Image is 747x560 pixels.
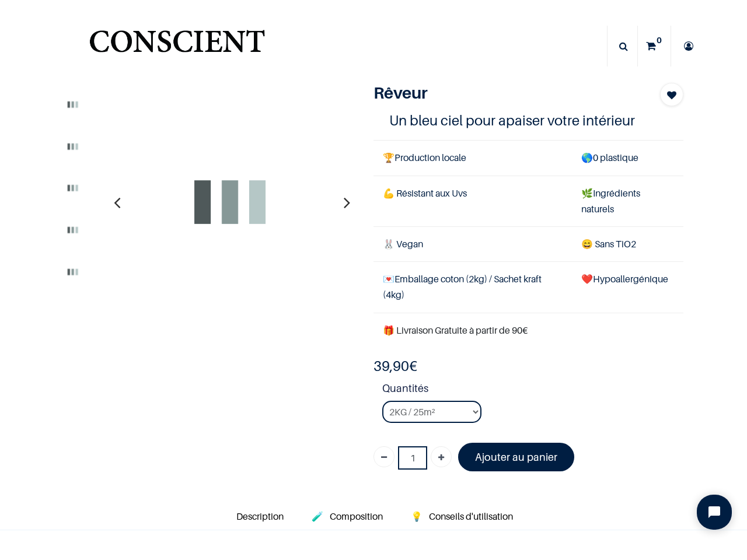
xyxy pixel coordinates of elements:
[55,254,90,289] img: Product image
[55,212,90,247] img: Product image
[87,23,267,69] a: Logo of Conscient
[654,34,665,46] sup: 0
[382,380,683,401] strong: Quantités
[373,358,409,374] span: 39,90
[330,510,383,522] span: Composition
[475,451,557,463] font: Ajouter au panier
[110,83,350,322] img: Product image
[373,358,417,374] b: €
[383,324,528,336] font: 🎁 Livraison Gratuite à partir de 90€
[687,485,742,540] iframe: Tidio Chat
[660,83,683,106] button: Add to wishlist
[87,23,267,69] img: Conscient
[581,152,593,163] span: 🌎
[55,129,90,164] img: Product image
[354,83,594,322] img: Product image
[572,141,683,176] td: 0 plastique
[389,111,668,129] h4: Un bleu ciel pour apaiser votre intérieur
[373,83,637,103] h1: Rêveur
[667,88,676,102] span: Add to wishlist
[373,262,572,313] td: Emballage coton (2kg) / Sachet kraft (4kg)
[572,176,683,226] td: Ingrédients naturels
[373,446,395,467] a: Supprimer
[55,87,90,122] img: Product image
[581,238,600,250] span: 😄 S
[383,273,395,285] span: 💌
[431,446,452,467] a: Ajouter
[383,238,423,250] span: 🐰 Vegan
[572,262,683,313] td: ❤️Hypoallergénique
[429,510,513,522] span: Conseils d'utilisation
[236,510,284,522] span: Description
[458,443,574,471] a: Ajouter au panier
[55,170,90,205] img: Product image
[572,226,683,261] td: ans TiO2
[638,26,671,66] a: 0
[411,510,423,522] span: 💡
[383,152,395,163] span: 🏆
[312,510,323,522] span: 🧪
[373,141,572,176] td: Production locale
[383,187,467,199] span: 💪 Résistant aux Uvs
[581,187,593,199] span: 🌿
